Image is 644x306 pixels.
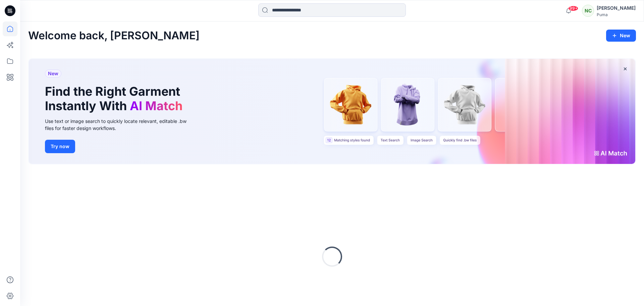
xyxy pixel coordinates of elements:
[45,118,196,132] div: Use text or image search to quickly locate relevant, editable .bw files for faster design workflows.
[597,12,636,17] div: Puma
[582,5,594,17] div: NC
[597,4,636,12] div: [PERSON_NAME]
[606,30,636,42] button: New
[28,30,200,42] h2: Welcome back, [PERSON_NAME]
[568,6,578,11] span: 99+
[45,140,75,153] button: Try now
[45,84,186,113] h1: Find the Right Garment Instantly With
[48,70,58,78] span: New
[130,98,182,113] span: AI Match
